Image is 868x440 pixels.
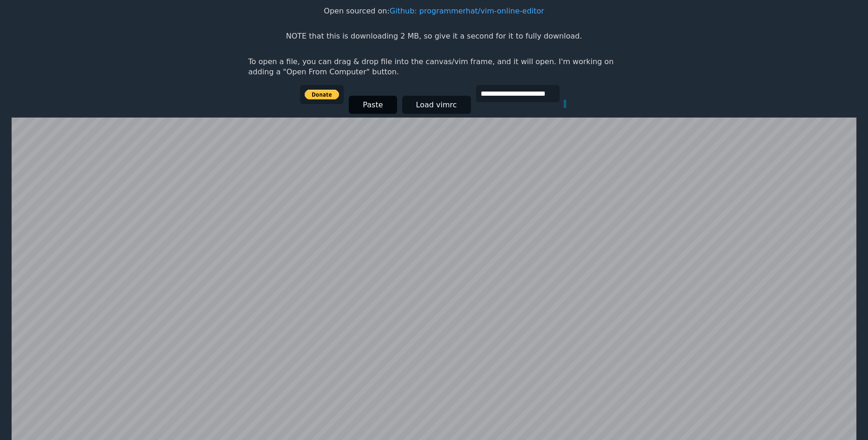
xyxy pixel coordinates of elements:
[402,96,471,114] button: Load vimrc
[349,96,397,114] button: Paste
[286,31,582,41] p: NOTE that this is downloading 2 MB, so give it a second for it to fully download.
[390,7,544,15] a: Github: programmerhat/vim-online-editor
[248,57,620,78] p: To open a file, you can drag & drop file into the canvas/vim frame, and it will open. I'm working...
[324,6,544,16] p: Open sourced on:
